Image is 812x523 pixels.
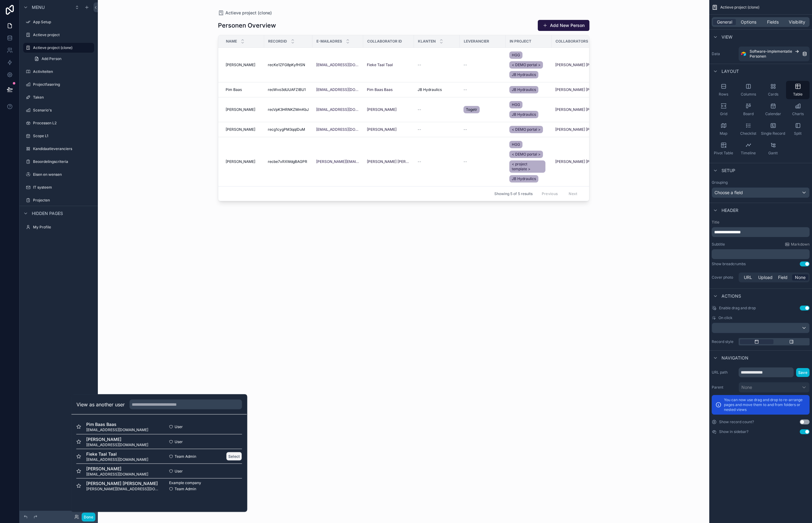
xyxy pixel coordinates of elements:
[23,30,94,40] a: Actieve project
[722,355,748,361] span: Navigation
[33,95,93,100] label: Taken
[33,225,93,230] label: My Profile
[316,39,342,44] span: E-mailadres
[785,242,810,247] a: Markdown
[761,131,785,136] span: Single Record
[82,513,95,521] button: Done
[23,92,94,102] a: Taken
[33,172,93,177] label: Eisen en wensen
[765,111,781,116] span: Calendar
[418,39,436,44] span: Klanten
[23,144,94,154] a: Kandidaatleveranciers
[741,92,756,97] span: Columns
[32,210,63,216] span: Hidden pages
[786,120,810,138] button: Split
[736,100,760,119] button: Board
[23,17,94,27] a: App Setup
[736,120,760,138] button: Checklist
[712,339,736,344] label: Record style
[717,19,732,25] span: General
[750,49,792,54] span: Software-implementatie
[795,274,806,280] span: None
[33,82,93,87] label: Projectfasering
[23,80,94,89] a: Projectfasering
[740,131,756,136] span: Checklist
[86,480,159,486] span: [PERSON_NAME] [PERSON_NAME]
[722,34,733,40] span: View
[33,146,93,151] label: Kandidaatleveranciers
[23,105,94,115] a: Scenario's
[32,4,45,10] span: Menu
[226,452,242,461] button: Select
[33,134,93,138] label: Scope L1
[714,151,733,156] span: Pivot Table
[761,100,785,119] button: Calendar
[712,220,810,225] label: Title
[175,439,183,444] span: User
[33,159,93,164] label: Beoordelingscriteria
[31,54,94,64] a: Add Person
[750,54,766,59] span: Personen
[86,465,148,472] span: [PERSON_NAME]
[786,81,810,99] button: Table
[86,486,159,491] span: [PERSON_NAME][EMAIL_ADDRESS][DOMAIN_NAME]
[23,222,94,232] a: My Profile
[23,118,94,128] a: Processen L2
[86,421,148,427] span: Pim Baas Baas
[226,39,237,44] span: Name
[719,420,754,424] label: Show record count?
[712,100,735,119] button: Grid
[175,424,183,429] span: User
[719,92,728,97] span: Rows
[741,19,756,25] span: Options
[33,32,93,37] label: Actieve project
[86,472,148,476] span: [EMAIL_ADDRESS][DOMAIN_NAME]
[719,429,748,434] label: Show in sidebar?
[741,151,756,156] span: Timeline
[768,151,778,156] span: Gantt
[722,207,738,213] span: Header
[86,457,148,462] span: [EMAIL_ADDRESS][DOMAIN_NAME]
[464,39,489,44] span: Leverancier
[23,131,94,141] a: Scope L1
[712,261,746,266] div: Show breadcrumbs
[736,81,760,99] button: Columns
[86,436,148,442] span: [PERSON_NAME]
[76,401,125,408] h2: View as another user
[714,190,743,195] span: Choose a field
[23,182,94,192] a: IT systeem
[33,108,93,113] label: Scenario's
[268,39,287,44] span: RecordID
[367,39,402,44] span: Collaborator ID
[741,51,746,56] img: Airtable Logo
[796,368,810,377] button: Save
[758,274,773,280] span: Upload
[720,131,727,136] span: Map
[743,111,754,116] span: Board
[793,92,803,97] span: Table
[712,227,810,237] div: scrollable content
[739,47,810,61] a: Software-implementatiePersonen
[786,100,810,119] button: Charts
[494,191,533,196] span: Showing 5 of 5 results
[510,39,531,44] span: In Project
[33,45,90,50] label: Actieve project (clone)
[718,315,733,320] span: On click
[789,19,805,25] span: Visibility
[169,480,201,485] span: Example company
[712,180,728,185] label: Grouping
[722,68,739,74] span: Layout
[33,121,93,126] label: Processen L2
[712,249,810,259] div: scrollable content
[767,19,779,25] span: Fields
[712,140,735,158] button: Pivot Table
[33,20,93,24] label: App Setup
[768,92,778,97] span: Cards
[724,397,806,412] p: You can now use drag and drop to re-arrange pages and move them to and from folders or nested views
[712,51,736,56] label: Data
[761,81,785,99] button: Cards
[744,274,752,280] span: URL
[794,131,802,136] span: Split
[739,382,810,393] button: None
[86,451,148,457] span: Fieke Taal Taal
